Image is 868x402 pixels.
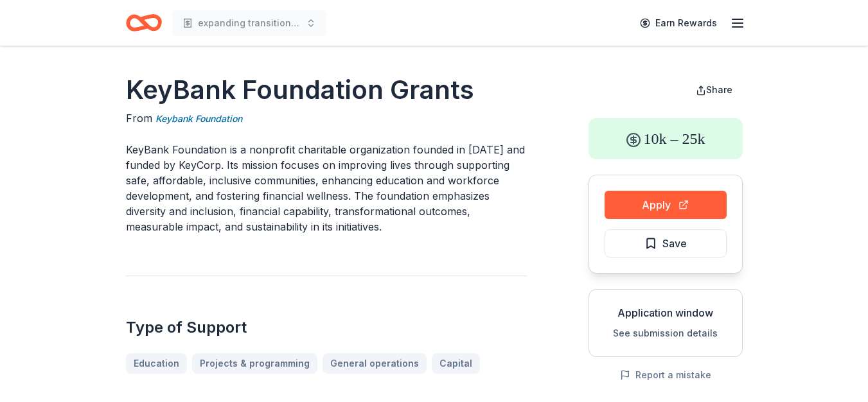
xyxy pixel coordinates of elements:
a: Capital [432,353,480,374]
h2: Type of Support [126,317,527,338]
div: Application window [599,305,732,320]
button: Save [605,229,727,258]
a: Keybank Foundation [155,111,242,127]
p: KeyBank Foundation is a nonprofit charitable organization founded in [DATE] and funded by KeyCorp... [126,142,527,234]
button: See submission details [613,326,718,341]
a: Home [126,8,162,38]
h1: KeyBank Foundation Grants [126,72,527,108]
button: expanding transitional housing [172,10,326,36]
span: Share [706,84,732,95]
span: Save [662,235,687,252]
div: 10k – 25k [589,118,743,159]
a: Education [126,353,187,374]
a: General operations [323,353,427,374]
button: Report a mistake [620,367,711,383]
a: Earn Rewards [632,12,725,35]
button: Share [686,77,743,103]
div: From [126,110,527,127]
button: Apply [605,191,727,219]
a: Projects & programming [192,353,317,374]
span: expanding transitional housing [198,15,301,31]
